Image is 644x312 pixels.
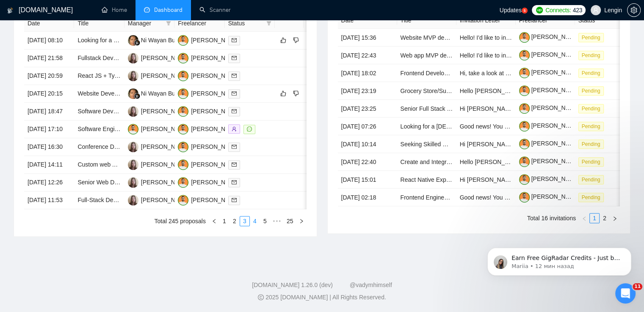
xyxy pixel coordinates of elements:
[519,158,580,164] a: [PERSON_NAME]
[519,85,530,96] img: c1NLmzrk-0pBZjOo1nLSJnOz0itNHKTdmMHAt8VIsLFzaWqqsJDJtcFyV3OYvrqgu3
[232,73,237,78] span: mail
[338,47,397,64] td: [DATE] 22:43
[545,5,571,15] span: Connects:
[258,294,264,300] span: copyright
[24,138,74,156] td: [DATE] 16:30
[578,86,604,96] span: Pending
[519,50,530,60] img: c1NLmzrk-0pBZjOo1nLSJnOz0itNHKTdmMHAt8VIsLFzaWqqsJDJtcFyV3OYvrqgu3
[401,194,542,201] a: Frontend Engineer (React) - Build the OS for Content!
[338,118,397,135] td: [DATE] 07:26
[178,195,188,205] img: TM
[578,140,604,149] span: Pending
[519,103,530,114] img: c1NLmzrk-0pBZjOo1nLSJnOz0itNHKTdmMHAt8VIsLFzaWqqsJDJtcFyV3OYvrqgu3
[164,17,173,30] span: filter
[178,159,188,170] img: TM
[519,140,580,147] a: [PERSON_NAME]
[232,126,237,131] span: user-add
[578,175,604,184] span: Pending
[401,34,502,41] a: Website MVP development in Webflow
[128,19,163,28] span: Manager
[270,216,284,226] li: Next 5 Pages
[24,85,74,103] td: [DATE] 20:15
[178,54,240,61] a: TM[PERSON_NAME]
[527,213,576,223] li: Total 16 invitations
[232,91,237,96] span: mail
[266,21,271,26] span: filter
[74,156,124,174] td: Custom web Application for data collection and reporting
[220,216,229,226] a: 1
[128,72,190,79] a: NB[PERSON_NAME]
[24,15,74,32] th: Date
[578,193,604,202] span: Pending
[128,35,138,46] img: NW
[77,126,203,132] a: Software Engineer Needed for Exciting Projects
[232,144,237,149] span: mail
[397,29,456,47] td: Website MVP development in Webflow
[280,37,286,44] span: like
[519,156,530,167] img: c1NLmzrk-0pBZjOo1nLSJnOz0itNHKTdmMHAt8VIsLFzaWqqsJDJtcFyV3OYvrqgu3
[128,177,138,188] img: NB
[612,216,617,221] span: right
[291,88,301,99] button: dislike
[141,178,190,187] div: [PERSON_NAME]
[77,37,298,44] a: Looking for a SUPERSTAR Full Stack Wordpress Developer (APIs + REACT/NEXT)
[74,85,124,103] td: Website Development for Hospitality Real Estate Agency
[141,142,190,151] div: [PERSON_NAME]
[265,17,273,30] span: filter
[178,88,188,99] img: TM
[24,192,74,209] td: [DATE] 11:53
[191,107,240,116] div: [PERSON_NAME]
[128,195,138,205] img: NB
[519,193,580,200] a: [PERSON_NAME]
[155,216,206,226] li: Total 245 proposals
[578,194,607,200] a: Pending
[296,216,307,226] button: right
[610,213,620,223] li: Next Page
[338,189,397,206] td: [DATE] 02:18
[141,124,190,134] div: [PERSON_NAME]
[293,37,299,44] span: dislike
[178,143,240,150] a: TM[PERSON_NAME]
[24,156,74,174] td: [DATE] 14:11
[280,90,286,97] span: like
[338,135,397,153] td: [DATE] 10:14
[77,161,225,168] a: Custom web Application for data collection and reporting
[296,216,307,226] li: Next Page
[178,35,188,46] img: TM
[536,7,543,14] img: upwork-logo.png
[397,171,456,189] td: React Native Expert for AI-Powered Pregnancy App (3D Avatar + AR)
[24,32,74,49] td: [DATE] 08:10
[578,123,607,129] a: Pending
[77,90,226,97] a: Website Development for Hospitality Real Estate Agency
[77,55,207,61] a: Fullstack Developer Needed for Ongoing Projects
[590,213,599,223] a: 1
[278,88,288,99] button: like
[270,216,284,226] span: •••
[519,192,530,203] img: c1NLmzrk-0pBZjOo1nLSJnOz0itNHKTdmMHAt8VIsLFzaWqqsJDJtcFyV3OYvrqgu3
[230,216,239,226] a: 2
[578,51,604,60] span: Pending
[178,161,240,167] a: TM[PERSON_NAME]
[338,64,397,82] td: [DATE] 18:02
[128,125,190,132] a: TM[PERSON_NAME]
[338,100,397,118] td: [DATE] 23:25
[229,216,240,226] li: 2
[178,72,240,79] a: TM[PERSON_NAME]
[401,52,474,59] a: Web app MVP development
[144,7,150,13] span: dashboard
[7,4,13,17] img: logo
[128,90,188,96] a: NWNi Wayan Budiarti
[397,82,456,100] td: Grocery Store/Supermarket Website Developer
[500,7,522,14] span: Updates
[141,36,188,45] div: Ni Wayan Budiarti
[582,216,587,221] span: left
[128,159,138,170] img: NB
[141,160,190,169] div: [PERSON_NAME]
[128,107,190,114] a: NB[PERSON_NAME]
[627,3,641,17] button: setting
[578,68,604,78] span: Pending
[593,7,599,13] span: user
[578,69,607,76] a: Pending
[191,160,240,169] div: [PERSON_NAME]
